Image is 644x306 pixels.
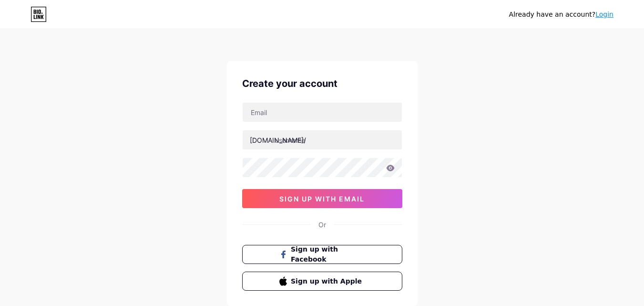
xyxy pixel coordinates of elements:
div: [DOMAIN_NAME]/ [250,135,306,145]
button: Sign up with Apple [242,272,402,291]
div: Create your account [242,76,402,91]
span: sign up with email [279,195,365,203]
a: Login [595,11,613,18]
div: Or [318,220,326,230]
div: Already have an account? [509,10,613,20]
span: Sign up with Facebook [291,244,365,264]
input: username [243,130,402,149]
span: Sign up with Apple [291,276,365,286]
button: sign up with email [242,189,402,208]
button: Sign up with Facebook [242,245,402,264]
input: Email [243,103,402,122]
